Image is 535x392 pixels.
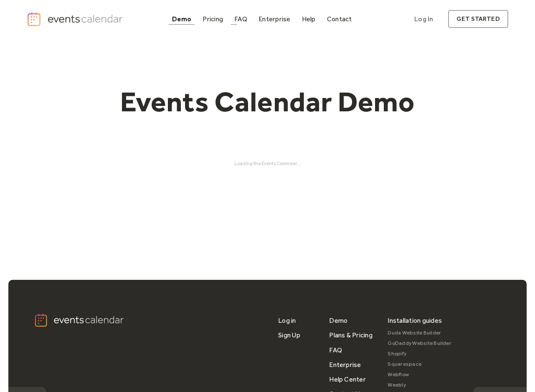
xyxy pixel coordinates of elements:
a: Enterprise [329,357,361,372]
a: Weebly [388,380,451,390]
a: Help [299,13,319,25]
div: Loading the Events Calendar... [27,161,508,166]
a: Contact [324,13,355,25]
a: Help Center [329,372,366,387]
a: GoDaddy Website Builder [388,338,451,349]
div: Demo [172,17,191,21]
a: Pricing [199,13,226,25]
a: Duda Website Builder [388,328,451,338]
a: home [27,12,125,27]
a: Sign Up [278,328,300,342]
a: Demo [169,13,195,25]
a: FAQ [329,343,342,357]
div: FAQ [234,17,247,21]
a: get started [448,10,508,28]
h1: Events Calendar Demo [107,85,428,119]
div: Installation guides [388,313,442,328]
a: Plans & Pricing [329,328,373,342]
a: Demo [329,313,347,328]
a: FAQ [231,13,251,25]
a: Log In [406,10,441,28]
div: Help [302,17,316,21]
a: Enterprise [255,13,294,25]
a: Shopify [388,349,451,359]
div: Pricing [203,17,223,21]
a: Webflow [388,369,451,380]
a: Squarespace [388,359,451,369]
div: Contact [327,17,352,21]
a: Log in [278,313,296,328]
div: Enterprise [259,17,290,21]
